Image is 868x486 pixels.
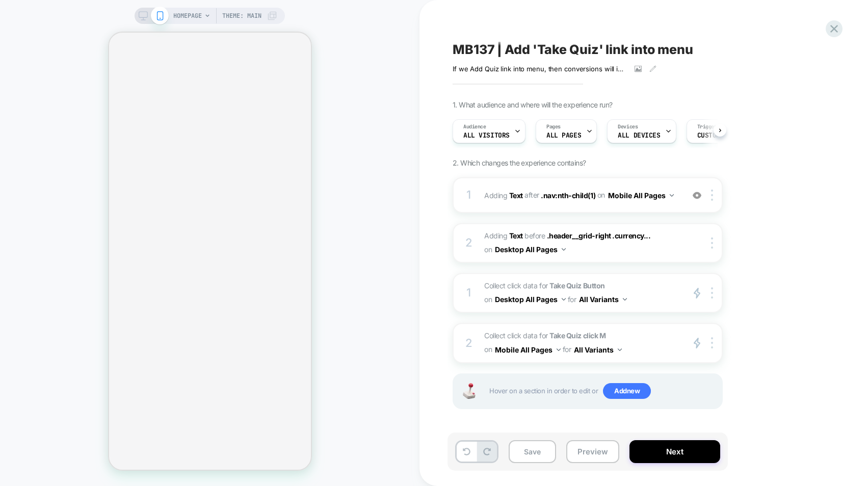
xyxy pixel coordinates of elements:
[547,231,651,240] span: .header__grid-right .currency...
[464,283,474,303] div: 1
[562,298,566,301] img: down arrow
[579,292,627,307] button: All Variants
[453,100,612,109] span: 1. What audience and where will the experience run?
[495,242,566,257] button: Desktop All Pages
[484,279,678,307] span: Collect click data for
[546,132,581,139] span: ALL PAGES
[618,123,638,130] span: Devices
[464,185,474,205] div: 1
[546,123,561,130] span: Pages
[484,343,492,356] span: on
[459,383,479,399] img: Joystick
[711,190,713,201] img: close
[711,337,713,348] img: close
[509,231,523,240] b: Text
[524,191,539,199] span: AFTER
[629,440,720,463] button: Next
[495,292,566,307] button: Desktop All Pages
[549,331,606,340] strong: Take Quiz click M
[495,342,561,357] button: Mobile All Pages
[524,231,545,240] span: BEFORE
[549,281,604,290] strong: Take Quiz Button
[464,333,474,354] div: 2
[697,123,717,130] span: Trigger
[173,8,202,24] span: HOMEPAGE
[222,8,261,24] span: Theme: MAIN
[484,243,492,256] span: on
[603,383,651,399] span: Add new
[464,233,474,253] div: 2
[484,329,678,357] span: Collect click data for
[463,132,510,139] span: All Visitors
[509,191,523,199] b: Text
[484,231,523,240] span: Adding
[568,293,576,306] span: for
[693,191,701,200] img: crossed eye
[509,440,556,463] button: Save
[453,42,693,57] span: MB137 | Add 'Take Quiz' link into menu
[557,348,561,351] img: down arrow
[463,123,486,130] span: Audience
[563,343,571,356] span: for
[562,248,566,251] img: down arrow
[670,194,674,197] img: down arrow
[597,188,605,201] span: on
[618,132,660,139] span: ALL DEVICES
[574,342,622,357] button: All Variants
[484,191,523,199] span: Adding
[618,348,622,351] img: down arrow
[484,293,492,306] span: on
[541,191,595,199] span: .nav:nth-child(1)
[711,287,713,299] img: close
[623,298,627,301] img: down arrow
[453,65,627,73] span: If we Add Quiz link into menu, then conversions will increase, because new visitors are able to f...
[453,158,586,167] span: 2. Which changes the experience contains?
[489,383,717,399] span: Hover on a section in order to edit or
[608,188,674,203] button: Mobile All Pages
[566,440,619,463] button: Preview
[711,237,713,249] img: close
[697,132,740,139] span: Custom Code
